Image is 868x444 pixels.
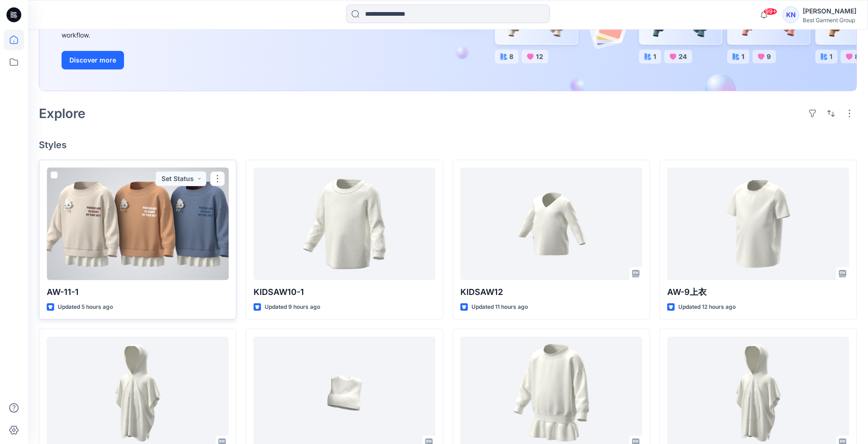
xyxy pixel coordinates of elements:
p: Updated 9 hours ago [265,302,320,312]
h2: Explore [39,106,86,121]
a: KIDSAW10-1 [254,168,435,280]
a: AW-11-1 [47,168,229,280]
p: Updated 11 hours ago [471,302,528,312]
p: Updated 5 hours ago [58,302,113,312]
a: KIDSAW12 [460,168,642,280]
a: Discover more [62,51,270,69]
button: Discover more [62,51,124,69]
p: KIDSAW10-1 [254,286,435,299]
span: 99+ [763,8,777,15]
h4: Styles [39,139,857,150]
p: KIDSAW12 [460,286,642,299]
p: AW-9上衣 [667,286,849,299]
div: Best Garment Group [803,17,856,24]
div: KN [782,6,799,23]
a: AW-9上衣 [667,168,849,280]
p: Updated 12 hours ago [678,302,736,312]
div: [PERSON_NAME] [803,6,856,17]
p: AW-11-1 [47,286,229,299]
